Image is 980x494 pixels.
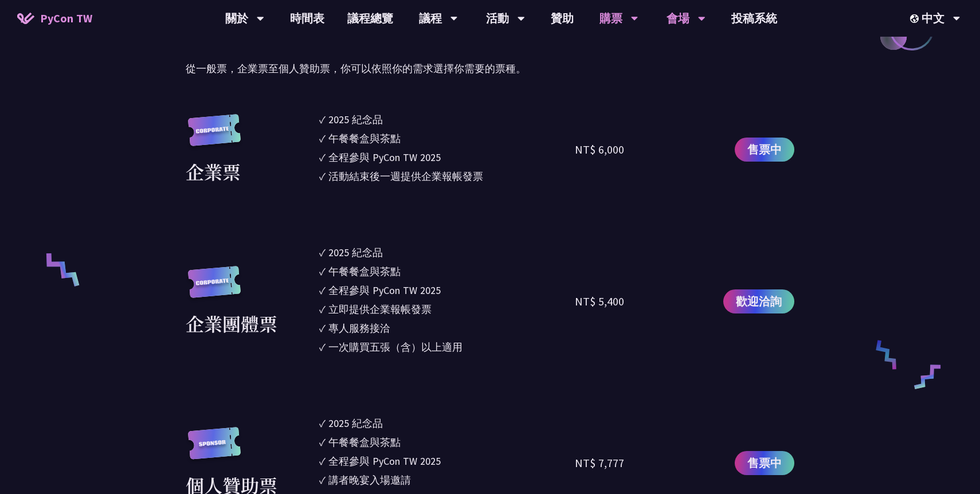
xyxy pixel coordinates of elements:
[575,293,624,310] div: NT$ 5,400
[319,453,575,469] li: ✓
[186,114,243,158] img: corporate.a587c14.svg
[736,293,782,310] span: 歡迎洽詢
[319,320,575,336] li: ✓
[319,150,575,165] li: ✓
[186,158,241,185] div: 企業票
[319,283,575,298] li: ✓
[319,301,575,317] li: ✓
[40,10,92,27] span: PyCon TW
[319,472,575,488] li: ✓
[328,283,441,298] div: 全程參與 PyCon TW 2025
[319,245,575,260] li: ✓
[328,264,401,279] div: 午餐餐盒與茶點
[575,141,624,158] div: NT$ 6,000
[319,434,575,450] li: ✓
[328,434,401,450] div: 午餐餐盒與茶點
[186,427,243,471] img: sponsor.43e6a3a.svg
[319,264,575,279] li: ✓
[328,168,483,184] div: 活動結束後一週提供企業報帳發票
[735,138,794,162] a: 售票中
[910,14,922,23] img: Locale Icon
[735,451,794,475] a: 售票中
[328,301,432,317] div: 立即提供企業報帳發票
[17,13,34,24] img: Home icon of PyCon TW 2025
[186,309,277,337] div: 企業團體票
[328,245,383,260] div: 2025 紀念品
[328,453,441,469] div: 全程參與 PyCon TW 2025
[328,472,411,488] div: 講者晚宴入場邀請
[319,339,575,355] li: ✓
[319,168,575,184] li: ✓
[186,60,794,77] p: 從一般票，企業票至個人贊助票，你可以依照你的需求選擇你需要的票種。
[328,131,401,146] div: 午餐餐盒與茶點
[328,320,390,336] div: 專人服務接洽
[575,454,624,472] div: NT$ 7,777
[328,339,462,355] div: 一次購買五張（含）以上適用
[328,112,383,127] div: 2025 紀念品
[186,266,243,310] img: corporate.a587c14.svg
[319,415,575,431] li: ✓
[6,4,104,33] a: PyCon TW
[319,131,575,146] li: ✓
[747,454,782,472] span: 售票中
[723,289,794,313] a: 歡迎洽詢
[319,112,575,127] li: ✓
[747,141,782,158] span: 售票中
[328,150,441,165] div: 全程參與 PyCon TW 2025
[328,415,383,431] div: 2025 紀念品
